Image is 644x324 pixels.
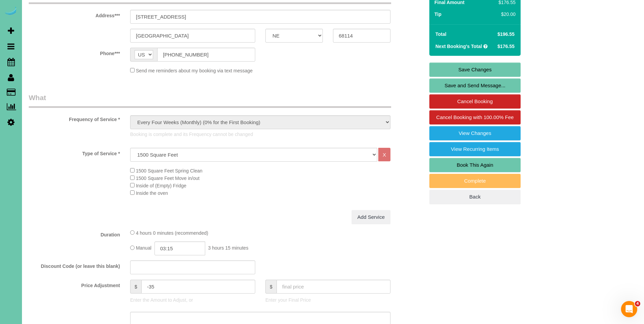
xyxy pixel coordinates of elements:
label: Duration [24,229,125,238]
p: Enter your Final Price [265,297,390,303]
label: Price Adjustment [24,280,125,289]
span: 1500 Square Feet Move in/out [136,176,199,181]
div: $20.00 [496,11,516,18]
p: Booking is complete and its Frequency cannot be changed [130,131,390,138]
a: View Recurring Items [429,142,521,156]
p: Enter the Amount to Adjust, or [130,297,255,303]
label: Tip [434,11,442,18]
span: $196.55 [497,31,515,37]
a: Save Changes [429,63,521,77]
legend: What [29,93,391,108]
span: Send me reminders about my booking via text message [136,68,253,73]
label: Discount Code (or leave this blank) [24,260,125,270]
span: Manual [136,246,151,251]
span: 3 hours 15 minutes [208,246,248,251]
label: Frequency of Service * [24,114,125,123]
a: Add Service [352,210,390,224]
strong: Next Booking's Total [435,44,482,49]
span: $ [265,280,277,294]
span: Inside the oven [136,190,168,196]
strong: Total [435,31,446,37]
a: Cancel Booking [429,94,521,109]
span: 1500 Square Feet Spring Clean [136,168,202,173]
a: Book This Again [429,158,521,172]
span: 4 [635,301,640,306]
a: Cancel Booking with 100.00% Fee [429,110,521,124]
a: Back [429,190,521,204]
label: Type of Service * [24,148,125,157]
img: Automaid Logo [4,7,18,16]
span: 4 hours 0 minutes (recommended) [136,230,208,236]
a: Save and Send Message... [429,78,521,93]
iframe: Intercom live chat [621,301,637,317]
span: $ [130,280,141,294]
span: $176.55 [497,44,515,49]
span: Cancel Booking with 100.00% Fee [436,114,514,120]
a: View Changes [429,126,521,140]
span: Inside of (Empty) Fridge [136,183,186,188]
input: final price [277,280,390,294]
